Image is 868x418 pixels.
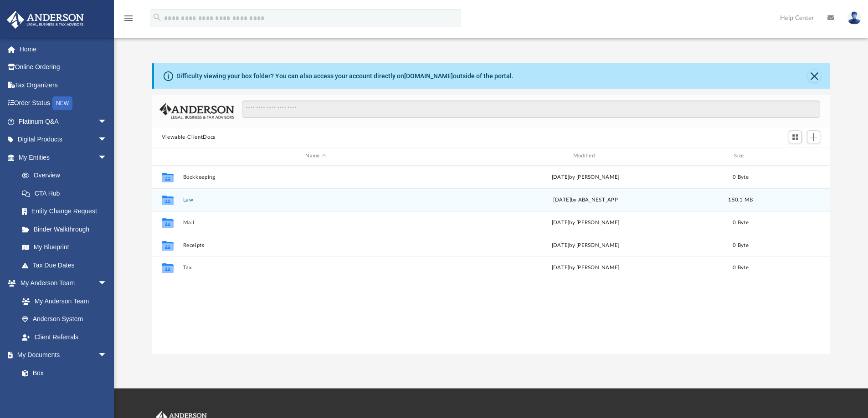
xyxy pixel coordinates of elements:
[123,13,134,24] i: menu
[6,112,121,131] a: Platinum Q&Aarrow_drop_down
[763,152,827,160] div: id
[152,12,162,22] i: search
[13,328,116,346] a: Client Referrals
[4,11,87,29] img: Anderson Advisors Platinum Portal
[13,202,121,221] a: Entity Change Request
[13,184,121,202] a: CTA Hub
[452,196,718,204] div: by ABA_NEST_APP
[98,274,116,293] span: arrow_drop_down
[156,152,179,160] div: id
[808,70,821,82] button: Close
[242,101,820,118] input: Search files and folders
[13,292,112,310] a: My Anderson Team
[183,220,448,226] button: Mail
[728,197,753,202] span: 150.1 MB
[789,131,802,143] button: Switch to Grid View
[13,256,121,274] a: Tax Due Dates
[847,11,861,25] img: User Pic
[13,364,112,382] a: Box
[6,131,121,149] a: Digital Productsarrow_drop_down
[183,242,448,248] button: Receipts
[733,174,749,179] span: 0 Byte
[733,220,749,225] span: 0 Byte
[98,148,116,167] span: arrow_drop_down
[6,346,116,364] a: My Documentsarrow_drop_down
[13,310,116,328] a: Anderson System
[807,131,821,143] button: Add
[183,197,448,203] button: Law
[452,241,718,249] div: [DATE] by [PERSON_NAME]
[176,71,514,81] div: Difficulty viewing your box folder? You can also access your account directly on outside of the p...
[13,238,116,257] a: My Blueprint
[152,166,831,354] div: grid
[123,17,134,24] a: menu
[183,265,448,271] button: Tax
[13,166,121,185] a: Overview
[98,112,116,131] span: arrow_drop_down
[452,264,718,272] div: [DATE] by [PERSON_NAME]
[404,72,453,80] a: [DOMAIN_NAME]
[52,96,72,110] div: NEW
[182,152,448,160] div: Name
[162,133,216,141] button: Viewable-ClientDocs
[6,58,121,76] a: Online Ordering
[6,40,121,58] a: Home
[13,220,121,238] a: Binder Walkthrough
[13,382,116,400] a: Meeting Minutes
[6,94,121,113] a: Order StatusNEW
[452,152,719,160] div: Modified
[553,197,571,202] span: [DATE]
[6,76,121,94] a: Tax Organizers
[452,173,718,181] div: [DATE] by [PERSON_NAME]
[733,265,749,270] span: 0 Byte
[733,242,749,247] span: 0 Byte
[6,148,121,166] a: My Entitiesarrow_drop_down
[98,346,116,365] span: arrow_drop_down
[6,274,116,292] a: My Anderson Teamarrow_drop_down
[183,174,448,180] button: Bookkeeping
[722,152,759,160] div: Size
[452,218,718,227] div: [DATE] by [PERSON_NAME]
[98,131,116,149] span: arrow_drop_down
